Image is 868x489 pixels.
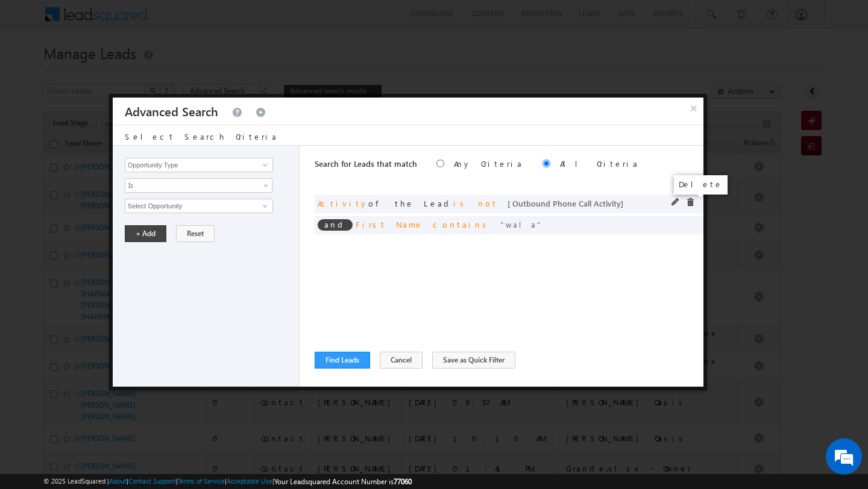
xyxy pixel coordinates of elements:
button: + Add [125,225,166,242]
div: Chat with us now [63,63,203,79]
label: Any Criteria [454,158,523,169]
span: First Name [356,219,423,229]
button: Cancel [380,352,423,369]
img: d_60004797649_company_0_60004797649 [20,63,51,79]
span: is not [453,198,498,208]
span: © 2025 LeadSquared | | | | | [43,476,412,487]
div: Delete [674,175,728,195]
a: Show All Items [256,200,271,212]
a: Show All Items [256,159,271,171]
button: × [684,98,703,119]
span: Is [125,180,256,191]
textarea: Type your message and hit 'Enter' [16,111,220,361]
span: Your Leadsquared Account Number is [274,477,412,486]
a: Is [125,178,272,193]
a: Terms of Service [178,477,225,485]
span: and [318,219,353,231]
span: Select Search Criteria [125,131,278,142]
span: [ Outbound Phone Call Activity [508,198,621,208]
span: of the Lead ] [318,198,630,208]
a: Acceptable Use [227,477,272,485]
input: Type to Search [125,158,273,172]
span: 77060 [394,477,412,486]
button: Save as Quick Filter [432,352,515,369]
div: Minimize live chat window [198,6,227,35]
input: Type to Search [125,199,273,213]
label: All Criteria [560,158,639,169]
button: Find Leads [315,352,370,369]
span: contains [433,219,491,229]
h3: Advanced Search [125,98,218,125]
span: wala [500,219,542,229]
em: Start Chat [164,371,219,387]
span: Search for Leads that match [315,158,417,169]
button: Reset [176,225,215,242]
a: Contact Support [128,477,176,485]
span: Activity [318,198,368,208]
a: About [109,477,127,485]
